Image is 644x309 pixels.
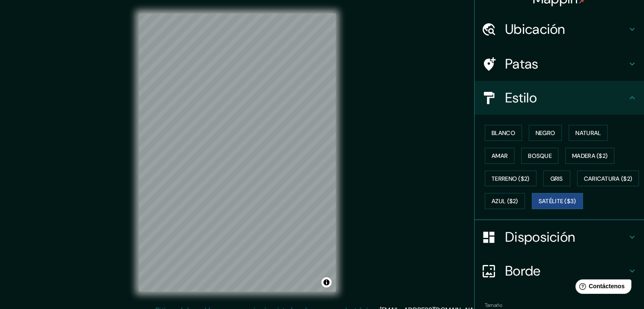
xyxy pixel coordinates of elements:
font: Azul ($2) [492,198,518,205]
button: Bosque [521,148,558,164]
button: Natural [569,125,608,141]
font: Negro [536,129,556,137]
font: Estilo [505,89,537,107]
canvas: Mapa [139,14,336,292]
font: Tamaño [485,302,502,309]
button: Madera ($2) [565,148,614,164]
font: Natural [575,129,601,137]
button: Satélite ($3) [532,193,583,209]
div: Disposición [475,220,644,254]
div: Estilo [475,81,644,115]
font: Disposición [505,228,575,246]
div: Patas [475,47,644,81]
button: Caricatura ($2) [577,171,639,187]
font: Terreno ($2) [492,175,530,182]
font: Blanco [492,129,515,137]
button: Amar [485,148,514,164]
iframe: Lanzador de widgets de ayuda [569,276,635,300]
font: Gris [550,175,563,182]
button: Gris [543,171,570,187]
button: Negro [529,125,562,141]
button: Blanco [485,125,522,141]
button: Azul ($2) [485,193,525,209]
font: Satélite ($3) [539,198,576,205]
font: Ubicación [505,20,565,38]
font: Bosque [528,152,552,160]
font: Caricatura ($2) [584,175,633,182]
button: Activar o desactivar atribución [321,277,332,287]
font: Borde [505,262,541,280]
font: Amar [492,152,508,160]
button: Terreno ($2) [485,171,536,187]
font: Madera ($2) [572,152,608,160]
font: Patas [505,55,539,73]
div: Borde [475,254,644,288]
div: Ubicación [475,12,644,46]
